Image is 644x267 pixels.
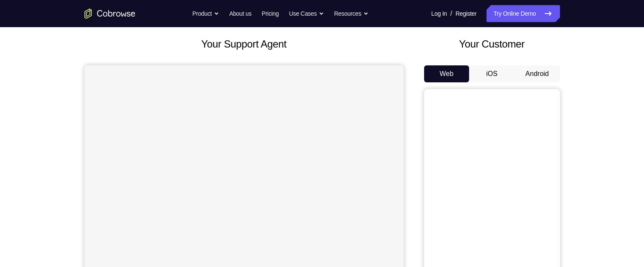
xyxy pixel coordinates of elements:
[262,5,278,22] a: Pricing
[192,5,219,22] button: Product
[469,65,515,82] button: iOS
[487,5,560,22] a: Try Online Demo
[84,37,404,52] h2: Your Support Agent
[431,5,447,22] a: Log In
[229,5,251,22] a: About us
[334,5,368,22] button: Resources
[424,65,470,82] button: Web
[84,8,135,19] a: Go to the home page
[515,65,560,82] button: Android
[289,5,324,22] button: Use Cases
[450,8,452,19] span: /
[424,37,560,52] h2: Your Customer
[456,5,476,22] a: Register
